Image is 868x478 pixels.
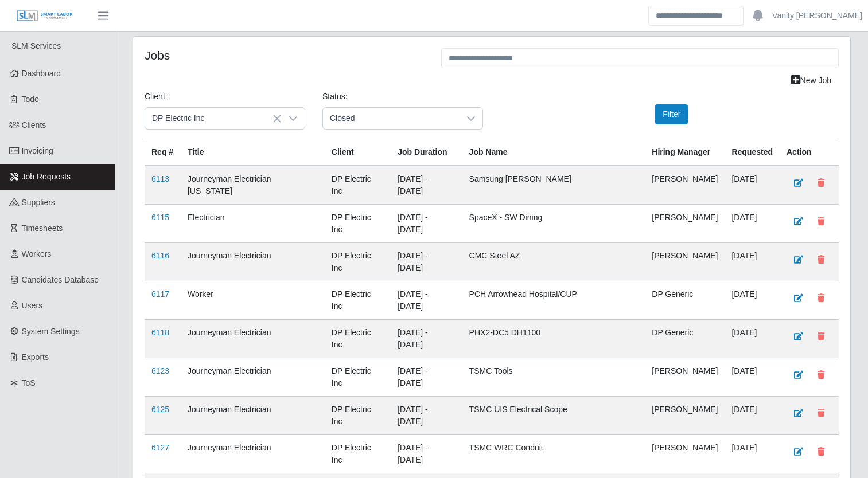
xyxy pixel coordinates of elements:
[725,139,780,166] th: Requested
[181,166,325,205] td: Journeyman Electrician [US_STATE]
[16,10,73,22] img: SLM Logo
[181,320,325,358] td: Journeyman Electrician
[325,435,391,473] td: DP Electric Inc
[151,443,169,452] a: 6127
[725,243,780,281] td: [DATE]
[645,139,725,166] th: Hiring Manager
[22,249,52,258] span: Workers
[725,320,780,358] td: [DATE]
[391,166,462,205] td: [DATE] - [DATE]
[391,281,462,320] td: [DATE] - [DATE]
[11,41,61,50] span: SLM Services
[462,435,645,473] td: TSMC WRC Conduit
[725,435,780,473] td: [DATE]
[145,108,282,129] span: DP Electric Inc
[645,281,725,320] td: DP Generic
[325,243,391,281] td: DP Electric Inc
[151,174,169,183] a: 6113
[780,139,839,166] th: Action
[391,397,462,435] td: [DATE] - [DATE]
[784,70,839,91] a: New Job
[22,378,36,387] span: ToS
[22,120,46,130] span: Clients
[151,405,169,414] a: 6125
[772,10,862,22] a: Vanity [PERSON_NAME]
[181,397,325,435] td: Journeyman Electrician
[22,275,99,284] span: Candidates Database
[462,397,645,435] td: TSMC UIS Electrical Scope
[181,281,325,320] td: Worker
[325,166,391,205] td: DP Electric Inc
[145,48,424,62] h4: Jobs
[648,6,744,26] input: Search
[645,320,725,358] td: DP Generic
[145,139,181,166] th: Req #
[325,281,391,320] td: DP Electric Inc
[645,358,725,397] td: [PERSON_NAME]
[462,205,645,243] td: SpaceX - SW Dining
[325,205,391,243] td: DP Electric Inc
[181,139,325,166] th: Title
[22,146,53,155] span: Invoicing
[391,320,462,358] td: [DATE] - [DATE]
[325,139,391,166] th: Client
[645,166,725,205] td: [PERSON_NAME]
[462,243,645,281] td: CMC Steel AZ
[22,224,63,233] span: Timesheets
[22,95,39,104] span: Todo
[391,139,462,166] th: Job Duration
[725,281,780,320] td: [DATE]
[22,172,71,181] span: Job Requests
[322,91,348,103] label: Status:
[181,435,325,473] td: Journeyman Electrician
[181,205,325,243] td: Electrician
[645,243,725,281] td: [PERSON_NAME]
[151,366,169,375] a: 6123
[22,69,61,78] span: Dashboard
[725,205,780,243] td: [DATE]
[725,397,780,435] td: [DATE]
[462,166,645,205] td: Samsung [PERSON_NAME]
[151,251,169,260] a: 6116
[151,213,169,222] a: 6115
[151,328,169,337] a: 6118
[391,358,462,397] td: [DATE] - [DATE]
[22,198,55,207] span: Suppliers
[725,166,780,205] td: [DATE]
[462,281,645,320] td: PCH Arrowhead Hospital/CUP
[145,91,168,103] label: Client:
[725,358,780,397] td: [DATE]
[391,435,462,473] td: [DATE] - [DATE]
[325,358,391,397] td: DP Electric Inc
[22,352,49,362] span: Exports
[462,320,645,358] td: PHX2-DC5 DH1100
[462,139,645,166] th: Job Name
[181,243,325,281] td: Journeyman Electrician
[325,320,391,358] td: DP Electric Inc
[181,358,325,397] td: Journeyman Electrician
[325,397,391,435] td: DP Electric Inc
[645,435,725,473] td: [PERSON_NAME]
[655,104,688,124] button: Filter
[22,301,43,310] span: Users
[645,205,725,243] td: [PERSON_NAME]
[323,108,460,129] span: Closed
[151,289,169,299] a: 6117
[22,327,80,336] span: System Settings
[391,205,462,243] td: [DATE] - [DATE]
[462,358,645,397] td: TSMC Tools
[391,243,462,281] td: [DATE] - [DATE]
[645,397,725,435] td: [PERSON_NAME]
